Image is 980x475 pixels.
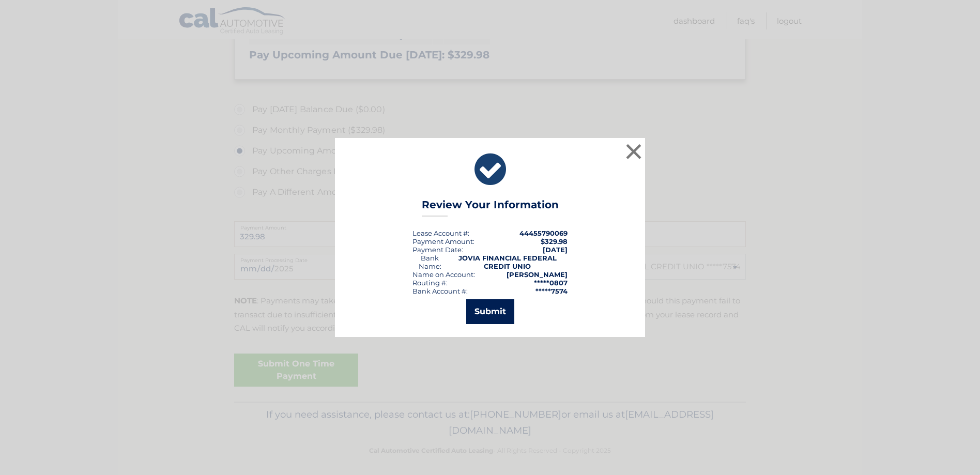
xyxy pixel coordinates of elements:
[412,246,463,254] div: :
[412,237,474,246] div: Payment Amount:
[412,246,462,254] span: Payment Date
[519,229,568,237] strong: 44455790069
[412,279,448,287] div: Routing #:
[458,254,557,270] strong: JOVIA FINANCIAL FEDERAL CREDIT UNIO
[541,237,568,246] span: $329.98
[466,299,514,324] button: Submit
[507,270,568,279] strong: [PERSON_NAME]
[412,254,447,270] div: Bank Name:
[412,287,468,295] div: Bank Account #:
[412,270,475,279] div: Name on Account:
[412,229,469,237] div: Lease Account #:
[422,198,559,217] h3: Review Your Information
[543,246,568,254] span: [DATE]
[623,141,644,162] button: ×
